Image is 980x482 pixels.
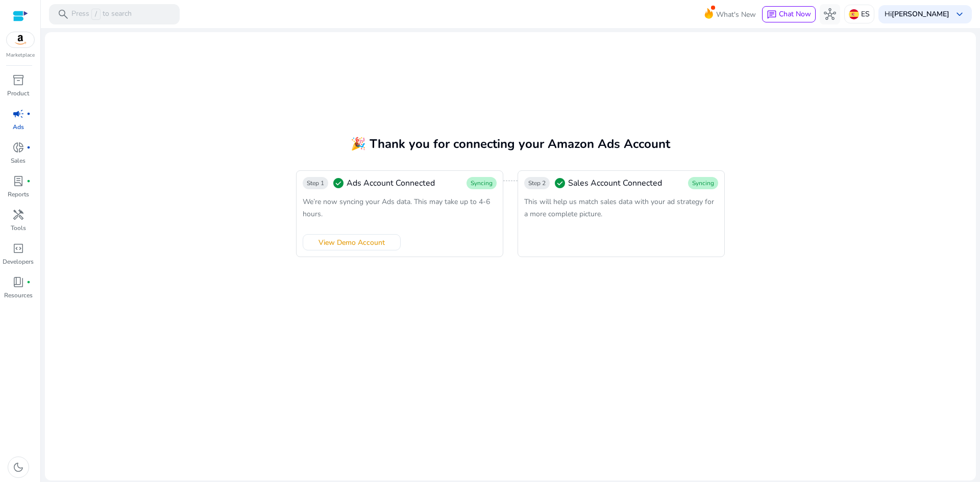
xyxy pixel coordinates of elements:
[3,257,34,266] p: Developers
[12,175,24,187] span: lab_profile
[885,11,949,18] p: Hi
[528,179,546,187] span: Step 2
[12,108,24,120] span: campaign
[824,8,836,20] span: hub
[892,9,949,19] b: [PERSON_NAME]
[12,141,24,154] span: donut_small
[71,9,132,20] p: Press to search
[27,280,31,284] span: fiber_manual_record
[12,242,24,255] span: code_blocks
[953,8,966,20] span: keyboard_arrow_down
[332,177,345,189] span: check_circle
[303,234,401,250] button: View Demo Account
[307,179,324,187] span: Step 1
[471,179,493,187] span: Syncing
[27,145,31,149] span: fiber_manual_record
[7,32,34,47] img: amazon.svg
[820,4,840,24] button: hub
[4,291,33,300] p: Resources
[12,209,24,221] span: handyman
[8,190,29,199] p: Reports
[568,177,662,189] span: Sales Account Connected
[12,461,24,473] span: dark_mode
[692,179,714,187] span: Syncing
[762,6,816,22] button: chatChat Now
[91,9,101,20] span: /
[347,177,435,189] span: Ads Account Connected
[6,52,35,59] p: Marketplace
[318,237,385,248] span: View Demo Account
[303,197,490,219] span: We’re now syncing your Ads data. This may take up to 4-6 hours.
[27,112,31,116] span: fiber_manual_record
[11,156,26,165] p: Sales
[13,122,24,132] p: Ads
[7,89,29,98] p: Product
[524,197,714,219] span: This will help us match sales data with your ad strategy for a more complete picture.
[849,9,859,19] img: es.svg
[716,6,756,23] span: What's New
[779,9,811,19] span: Chat Now
[12,276,24,288] span: book_4
[767,10,777,20] span: chat
[12,74,24,86] span: inventory_2
[57,8,69,20] span: search
[861,5,870,23] p: ES
[11,223,26,233] p: Tools
[351,136,670,152] span: 🎉 Thank you for connecting your Amazon Ads Account
[27,179,31,183] span: fiber_manual_record
[554,177,566,189] span: check_circle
